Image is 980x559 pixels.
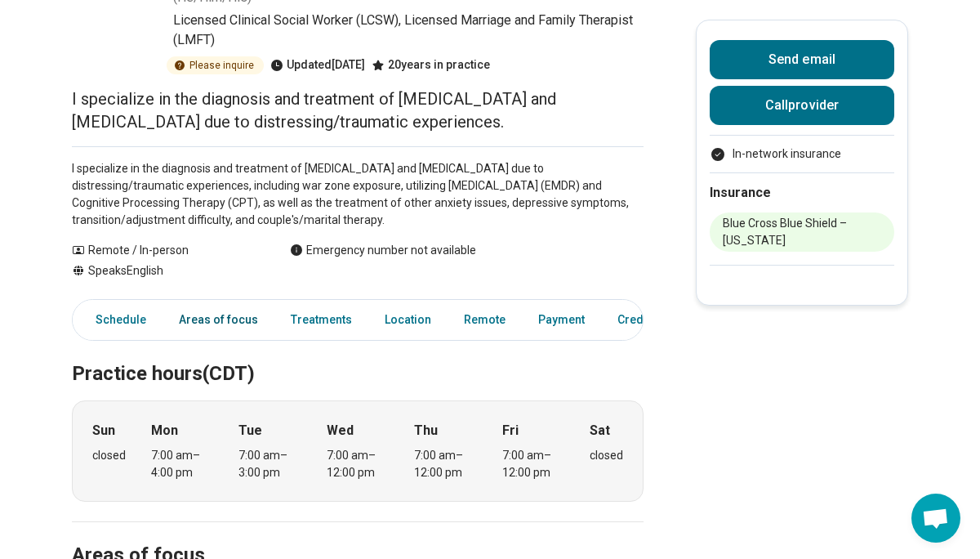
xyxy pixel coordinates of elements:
h2: Practice hours (CDT) [72,321,644,388]
p: I specialize in the diagnosis and treatment of [MEDICAL_DATA] and [MEDICAL_DATA] due to distressi... [72,87,644,133]
h2: Insurance [710,183,894,203]
li: In-network insurance [710,145,894,163]
div: closed [92,447,126,464]
strong: Fri [502,421,519,440]
a: Areas of focus [169,303,268,337]
div: closed [590,447,623,464]
a: Credentials [608,303,689,337]
div: 20 years in practice [372,56,490,74]
a: Schedule [76,303,156,337]
div: 7:00 am – 12:00 pm [414,447,477,481]
div: 7:00 am – 4:00 pm [151,447,214,481]
div: Speaks English [72,262,257,279]
strong: Sat [590,421,610,440]
strong: Tue [238,421,262,440]
li: Blue Cross Blue Shield – [US_STATE] [710,212,894,252]
p: Licensed Clinical Social Worker (LCSW), Licensed Marriage and Family Therapist (LMFT) [173,11,644,50]
div: 7:00 am – 12:00 pm [502,447,565,481]
a: Location [375,303,441,337]
strong: Wed [327,421,354,440]
div: Please inquire [167,56,264,74]
a: Treatments [281,303,362,337]
div: Remote / In-person [72,242,257,259]
div: When does the program meet? [72,400,644,502]
ul: Payment options [710,145,894,163]
p: I specialize in the diagnosis and treatment of [MEDICAL_DATA] and [MEDICAL_DATA] due to distressi... [72,160,644,229]
strong: Sun [92,421,115,440]
div: Emergency number not available [290,242,476,259]
strong: Mon [151,421,178,440]
strong: Thu [414,421,438,440]
a: Payment [528,303,595,337]
button: Send email [710,40,894,79]
div: Updated [DATE] [270,56,365,74]
button: Callprovider [710,86,894,125]
div: Open chat [911,494,960,543]
a: Remote [454,303,515,337]
div: 7:00 am – 3:00 pm [238,447,301,481]
div: 7:00 am – 12:00 pm [327,447,390,481]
